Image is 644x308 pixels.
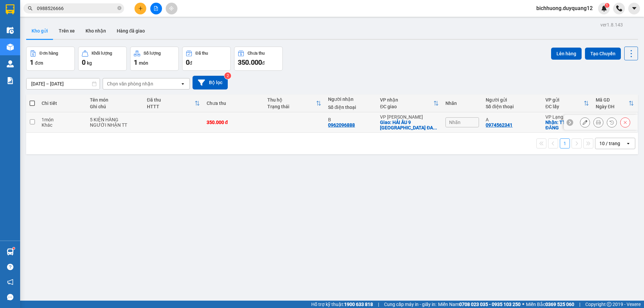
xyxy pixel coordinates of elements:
button: Đã thu0đ [182,47,231,71]
div: Người gửi [486,97,539,103]
span: aim [169,6,174,11]
span: message [7,294,13,300]
div: Khối lượng [92,51,112,56]
div: Trạng thái [267,104,316,109]
th: Toggle SortBy [592,95,637,112]
button: caret-down [628,3,640,14]
button: Chưa thu350.000đ [234,47,283,71]
div: Ghi chú [90,104,140,109]
button: Bộ lọc [193,76,228,89]
span: món [139,60,148,66]
div: Mã GD [596,97,629,103]
input: Select a date range. [26,78,100,89]
button: Khối lượng0kg [78,47,127,71]
span: 0 [186,58,190,66]
button: plus [135,3,146,14]
span: | [579,301,580,308]
span: Miền Nam [438,301,521,308]
div: Số điện thoại [486,104,539,109]
input: Tìm tên, số ĐT hoặc mã đơn [37,5,116,12]
button: 1 [560,138,570,148]
sup: 1 [605,3,609,8]
div: Khác [42,122,83,128]
span: question-circle [7,264,13,270]
span: ⚪️ [522,303,524,306]
div: A [486,117,539,122]
span: search [28,6,33,11]
div: Số điện thoại [328,105,373,110]
img: warehouse-icon [7,60,14,67]
div: ĐC giao [380,104,433,109]
img: warehouse-icon [7,44,14,51]
strong: 1900 633 818 [344,302,373,307]
button: Trên xe [53,23,80,39]
button: Đơn hàng1đơn [26,47,75,71]
div: Nhãn [445,101,479,106]
svg: open [626,141,631,146]
button: Kho nhận [80,23,111,39]
span: Cung cấp máy in - giấy in: [384,301,436,308]
img: solution-icon [7,77,14,84]
span: 0 [82,58,86,66]
img: logo-vxr [6,4,14,14]
span: ... [433,125,437,130]
div: VP Lạng Sơn [545,114,589,120]
span: Nhãn [449,120,461,125]
div: ĐC lấy [545,104,584,109]
div: 5 KIỆN HÀNG [90,117,140,122]
img: phone-icon [616,5,622,11]
button: Số lượng1món [130,47,179,71]
span: đơn [35,60,43,66]
div: Chưa thu [207,101,261,106]
div: 1 món [42,117,83,122]
th: Toggle SortBy [377,95,442,112]
div: Đơn hàng [40,51,58,56]
div: B [328,117,373,122]
div: Nhận: TTTM ĐỒNG ĐĂNG [545,120,589,130]
div: ver 1.8.143 [600,21,623,28]
div: Chi tiết [42,101,83,106]
sup: 2 [224,72,231,79]
button: Tạo Chuyến [585,48,621,60]
span: Hỗ trợ kỹ thuật: [311,301,373,308]
th: Toggle SortBy [264,95,325,112]
th: Toggle SortBy [542,95,592,112]
div: 350.000 đ [207,120,261,125]
button: aim [166,3,177,14]
div: Ngày ĐH [596,104,629,109]
div: VP nhận [380,97,433,103]
span: close-circle [117,6,121,10]
div: VP gửi [545,97,584,103]
button: Kho gửi [26,23,53,39]
span: Miền Bắc [526,301,574,308]
span: đ [190,60,192,66]
div: VP [PERSON_NAME] [380,114,439,120]
div: Chưa thu [248,51,265,56]
span: 1 [134,58,138,66]
div: Đã thu [147,97,195,103]
sup: 1 [13,247,15,249]
button: file-add [150,3,162,14]
span: 1 [606,3,608,8]
div: NGƯỜI NHẬN TT [90,122,140,128]
th: Toggle SortBy [144,95,203,112]
span: 1 [30,58,34,66]
span: file-add [154,6,158,11]
div: 0974562341 [486,122,513,128]
span: | [378,301,379,308]
div: Đã thu [196,51,208,56]
div: Người nhận [328,97,373,102]
div: HTTT [147,104,195,109]
div: Số lượng [144,51,161,56]
div: 0962096888 [328,122,355,128]
img: icon-new-feature [601,5,607,11]
span: 350.000 [238,58,262,66]
div: Giao: HẢI ÂU 9 VINHOME OCEAN PARK ĐA TỐN,GIA LÂM,HÀ NỘI [380,120,439,130]
svg: open [180,81,185,86]
div: 10 / trang [599,140,620,147]
span: notification [7,279,13,285]
span: copyright [607,302,611,307]
span: bichhuong.duyquang12 [531,4,598,12]
strong: 0369 525 060 [545,302,574,307]
span: close-circle [117,5,121,12]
